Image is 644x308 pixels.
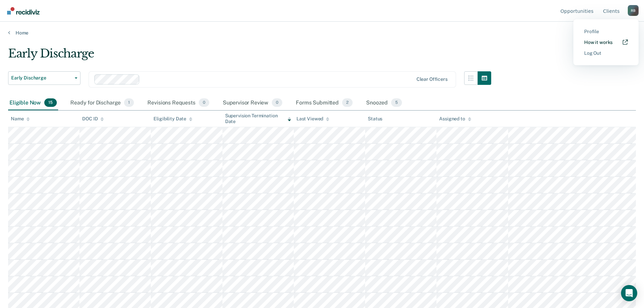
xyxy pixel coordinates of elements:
[8,30,636,36] a: Home
[199,98,209,107] span: 0
[416,76,448,82] div: Clear officers
[391,98,402,107] span: 5
[584,40,628,45] a: How it works
[621,285,637,301] div: Open Intercom Messenger
[272,98,282,107] span: 0
[153,116,192,122] div: Eligibility Date
[573,19,639,65] div: Profile menu
[225,113,291,124] div: Supervision Termination Date
[8,96,58,111] div: Eligible Now15
[82,116,104,122] div: DOC ID
[146,96,210,111] div: Revisions Requests0
[296,116,329,122] div: Last Viewed
[628,5,639,16] button: Profile dropdown button
[11,75,72,81] span: Early Discharge
[7,7,40,15] img: Recidiviz
[221,96,284,111] div: Supervisor Review0
[628,5,639,16] div: R B
[584,50,628,56] a: Log Out
[294,96,354,111] div: Forms Submitted2
[124,98,134,107] span: 1
[11,116,30,122] div: Name
[368,116,382,122] div: Status
[365,96,403,111] div: Snoozed5
[439,116,471,122] div: Assigned to
[69,96,135,111] div: Ready for Discharge1
[584,29,628,34] a: Profile
[8,71,80,85] button: Early Discharge
[342,98,353,107] span: 2
[44,98,57,107] span: 15
[8,47,491,66] div: Early Discharge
